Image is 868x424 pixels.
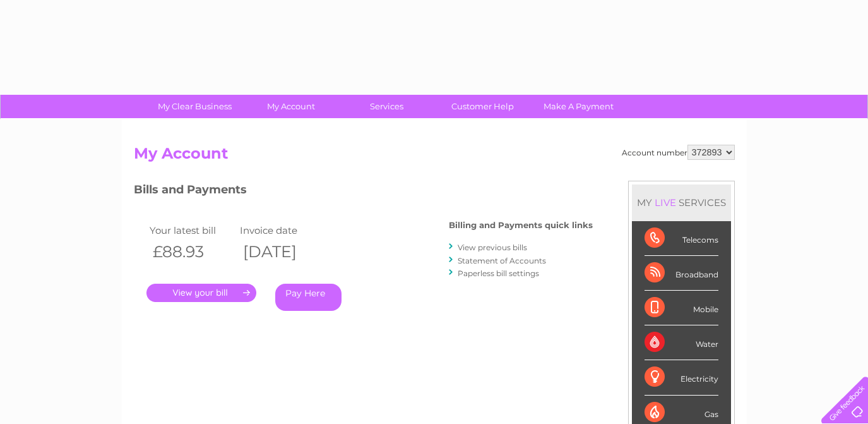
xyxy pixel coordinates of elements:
[146,284,256,302] a: .
[526,95,631,118] a: Make A Payment
[146,239,237,265] th: £88.93
[652,197,679,209] div: LIVE
[632,185,731,221] div: MY SERVICES
[239,95,343,118] a: My Account
[645,325,718,360] div: Water
[645,256,718,291] div: Broadband
[645,221,718,256] div: Telecoms
[458,243,527,252] a: View previous bills
[275,284,342,311] a: Pay Here
[431,95,535,118] a: Customer Help
[146,222,237,239] td: Your latest bill
[622,145,735,160] div: Account number
[645,291,718,325] div: Mobile
[645,360,718,395] div: Electricity
[458,269,539,278] a: Paperless bill settings
[237,239,328,265] th: [DATE]
[134,181,593,203] h3: Bills and Payments
[335,95,439,118] a: Services
[449,221,593,230] h4: Billing and Payments quick links
[134,145,735,169] h2: My Account
[143,95,247,118] a: My Clear Business
[237,222,328,239] td: Invoice date
[458,256,546,265] a: Statement of Accounts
